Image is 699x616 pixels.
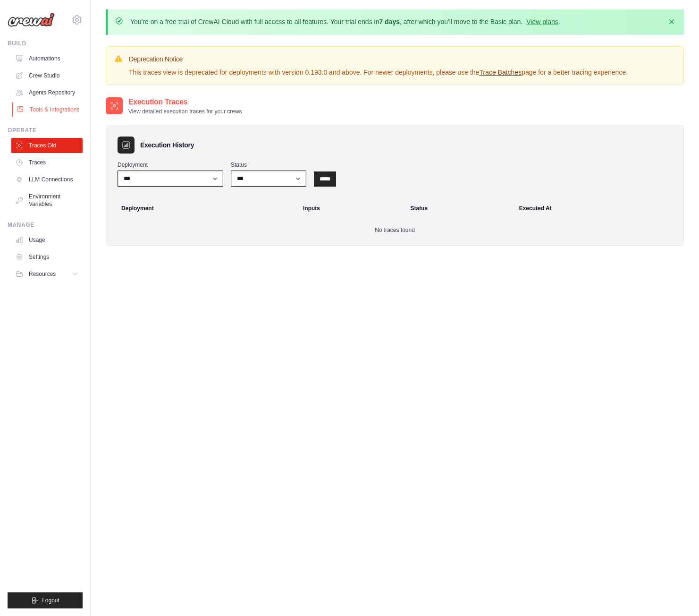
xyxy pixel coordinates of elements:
h3: Deprecation Notice [129,54,628,64]
th: Deployment [110,198,297,219]
p: View detailed execution traces for your crews [128,108,242,115]
h2: Execution Traces [128,96,242,108]
span: Resources [29,270,56,278]
th: Inputs [297,198,405,219]
a: Automations [11,51,83,66]
div: Operate [8,127,83,134]
th: Status [405,198,514,219]
a: Usage [11,232,83,248]
a: Crew Studio [11,68,83,83]
p: This traces view is deprecated for deployments with version 0.193.0 and above. For newer deployme... [129,68,628,77]
p: No traces found [118,226,672,234]
label: Status [231,161,306,169]
p: You're on a free trial of CrewAI Cloud with full access to all features. Your trial ends in , aft... [130,17,560,26]
a: Agents Repository [11,85,83,100]
label: Deployment [118,161,223,169]
a: Tools & Integrations [12,102,84,117]
span: Logout [42,597,59,604]
button: Logout [8,592,83,608]
div: Build [8,40,83,47]
div: Manage [8,221,83,229]
img: Logo [8,13,55,27]
a: LLM Connections [11,172,83,187]
a: Traces Old [11,138,83,153]
a: View plans [526,18,558,26]
a: Trace Batches [479,68,522,76]
h3: Execution History [140,140,194,150]
button: Resources [11,266,83,282]
a: Environment Variables [11,189,83,212]
a: Settings [11,249,83,265]
a: Traces [11,155,83,170]
strong: 7 days [379,18,400,26]
th: Executed At [514,198,680,219]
